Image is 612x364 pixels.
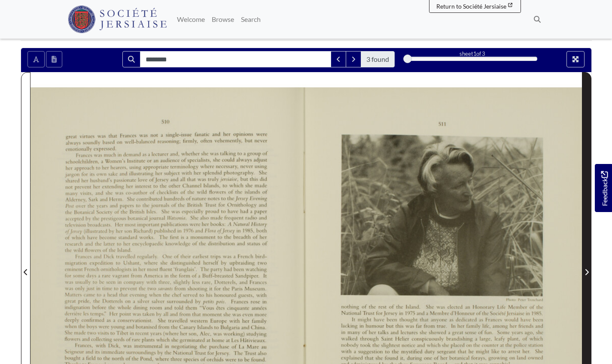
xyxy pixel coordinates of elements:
span: 3 found [361,51,395,67]
a: Browse [208,11,237,28]
input: Search for [140,51,331,67]
button: Full screen mode [566,51,585,67]
button: Toggle text selection (Alt+T) [27,51,45,67]
button: Search [122,51,140,67]
div: sheet of 3 [408,50,537,58]
a: Would you like to provide feedback? [595,164,612,212]
button: Open transcription window [46,51,62,67]
span: Feedback [599,171,609,206]
span: 1 [473,50,476,57]
img: Société Jersiaise [68,6,167,33]
a: Welcome [174,11,208,28]
a: Société Jersiaise logo [68,3,167,35]
span: Return to Société Jersiaise [436,3,506,10]
a: Search [237,11,264,28]
button: Previous Match [331,51,346,67]
button: Next Match [346,51,361,67]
